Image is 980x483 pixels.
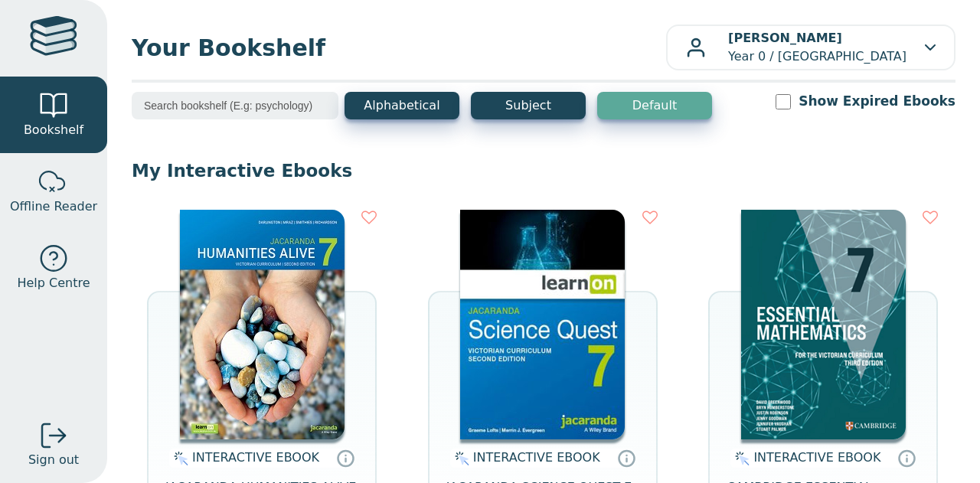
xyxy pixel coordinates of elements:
a: Interactive eBooks are accessed online via the publisher’s portal. They contain interactive resou... [617,449,635,467]
span: Sign out [28,451,79,469]
button: Alphabetical [345,92,459,119]
p: My Interactive Ebooks [132,159,955,182]
button: Subject [471,92,586,119]
span: Bookshelf [24,121,83,139]
span: Your Bookshelf [132,31,666,65]
b: [PERSON_NAME] [728,31,842,45]
img: a4cdec38-c0cf-47c5-bca4-515c5eb7b3e9.png [741,210,906,439]
button: Default [597,92,712,119]
label: Show Expired Ebooks [799,92,955,111]
img: interactive.svg [730,449,750,468]
img: 329c5ec2-5188-ea11-a992-0272d098c78b.jpg [460,210,625,439]
span: Offline Reader [10,197,97,216]
a: Interactive eBooks are accessed online via the publisher’s portal. They contain interactive resou... [336,449,354,467]
span: INTERACTIVE EBOOK [192,450,319,465]
p: Year 0 / [GEOGRAPHIC_DATA] [728,29,906,66]
img: interactive.svg [169,449,188,468]
img: 429ddfad-7b91-e911-a97e-0272d098c78b.jpg [180,210,345,439]
span: INTERACTIVE EBOOK [473,450,600,465]
input: Search bookshelf (E.g: psychology) [132,92,338,119]
button: [PERSON_NAME]Year 0 / [GEOGRAPHIC_DATA] [666,24,955,70]
span: INTERACTIVE EBOOK [753,450,880,465]
span: Help Centre [17,274,90,292]
a: Interactive eBooks are accessed online via the publisher’s portal. They contain interactive resou... [897,449,916,467]
img: interactive.svg [450,449,469,468]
